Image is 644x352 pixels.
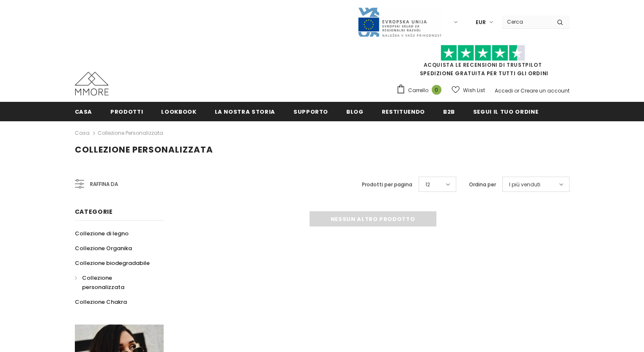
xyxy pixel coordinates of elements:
span: Collezione personalizzata [82,274,124,291]
span: Collezione biodegradabile [75,259,150,267]
a: Prodotti [110,102,143,121]
span: supporto [293,108,328,116]
img: Casi MMORE [75,72,109,96]
span: or [514,87,519,94]
span: Collezione Chakra [75,298,127,306]
span: EUR [476,18,486,27]
a: Blog [346,102,364,121]
a: Casa [75,128,90,138]
a: Carrello 0 [396,84,446,97]
span: Restituendo [382,108,425,116]
span: I più venduti [509,180,540,189]
span: Collezione personalizzata [75,144,213,156]
a: Accedi [495,87,513,94]
span: SPEDIZIONE GRATUITA PER TUTTI GLI ORDINI [396,49,570,77]
img: Fidati di Pilot Stars [441,45,525,61]
a: B2B [443,102,455,121]
label: Ordina per [469,180,496,189]
span: La nostra storia [215,108,275,116]
a: Collezione di legno [75,226,129,241]
a: Casa [75,102,93,121]
a: Acquista le recensioni di TrustPilot [424,61,542,68]
span: Casa [75,108,93,116]
span: Wish List [463,86,485,95]
a: Collezione personalizzata [98,129,163,136]
a: Collezione biodegradabile [75,256,150,270]
a: Creare un account [521,87,570,94]
label: Prodotti per pagina [362,180,412,189]
a: La nostra storia [215,102,275,121]
span: Lookbook [161,108,196,116]
a: Collezione Organika [75,241,132,256]
a: Lookbook [161,102,196,121]
span: Raffina da [90,180,118,189]
span: 12 [425,180,430,189]
span: Collezione di legno [75,229,129,237]
a: Segui il tuo ordine [473,102,538,121]
img: Javni Razpis [357,7,442,38]
a: Collezione Chakra [75,295,127,309]
input: Search Site [502,16,551,28]
a: Collezione personalizzata [75,270,154,295]
span: Categorie [75,207,113,216]
span: Blog [346,108,364,116]
a: Javni Razpis [357,18,442,25]
span: B2B [443,108,455,116]
span: Segui il tuo ordine [473,108,538,116]
span: Prodotti [110,108,143,116]
a: Wish List [452,83,485,98]
span: Collezione Organika [75,244,132,252]
span: Carrello [408,86,428,95]
a: Restituendo [382,102,425,121]
a: supporto [293,102,328,121]
span: 0 [432,85,441,95]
